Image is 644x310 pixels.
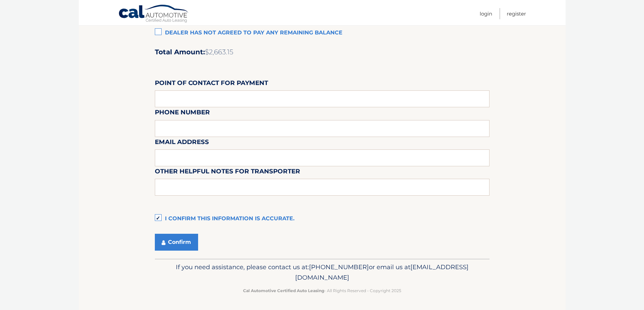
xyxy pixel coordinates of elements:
span: [PHONE_NUMBER] [309,263,369,271]
a: Login [480,8,492,19]
p: If you need assistance, please contact us at: or email us at [159,262,485,283]
label: I confirm this information is accurate. [155,212,490,226]
label: Other helpful notes for transporter [155,166,300,179]
label: Dealer has not agreed to pay any remaining balance [155,26,490,40]
a: Register [507,8,526,19]
span: $2,663.15 [205,48,233,56]
p: - All Rights Reserved - Copyright 2025 [159,287,485,294]
a: Cal Automotive [118,4,189,24]
button: Confirm [155,234,198,251]
h2: Total Amount: [155,48,490,56]
strong: Cal Automotive Certified Auto Leasing [243,288,324,293]
label: Email Address [155,137,209,149]
label: Point of Contact for Payment [155,78,268,90]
